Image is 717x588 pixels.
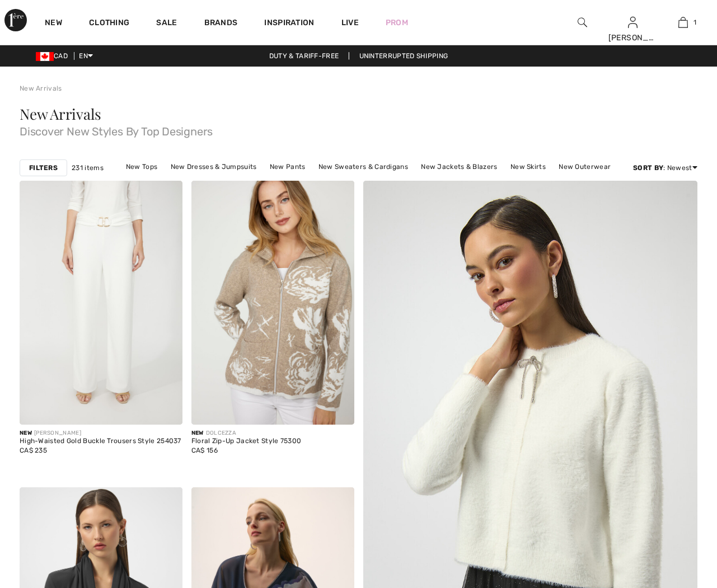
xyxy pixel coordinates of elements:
span: New [20,430,32,436]
a: New Skirts [505,159,551,174]
span: New [191,430,204,436]
div: [PERSON_NAME] [608,32,658,44]
div: DOLCEZZA [191,429,302,438]
a: 1 [658,16,707,29]
a: New Tops [120,159,163,174]
span: 1 [693,17,696,27]
span: CA$ 156 [191,446,218,454]
img: My Bag [678,16,688,29]
a: Clothing [89,18,129,30]
img: 1ère Avenue [4,9,27,31]
span: EN [79,52,93,60]
a: New Dresses & Jumpsuits [165,159,263,174]
strong: Sort By [633,164,663,172]
img: High-Waisted Gold Buckle Trousers Style 254037. Ivory [20,181,182,425]
a: New Arrivals [20,84,62,92]
span: Discover New Styles By Top Designers [20,121,697,137]
a: New [45,18,62,30]
a: Live [341,17,359,29]
a: Sign In [628,17,638,27]
a: New Outerwear [553,159,616,174]
span: Inspiration [264,18,314,30]
span: New Arrivals [20,104,101,124]
div: Floral Zip-Up Jacket Style 75300 [191,438,302,445]
span: CA$ 235 [20,446,47,454]
img: My Info [628,16,638,29]
strong: Filters [29,163,58,173]
a: New Sweaters & Cardigans [313,159,414,174]
div: High-Waisted Gold Buckle Trousers Style 254037 [20,438,181,445]
span: 231 items [72,163,104,173]
img: Canadian Dollar [36,52,54,61]
img: Floral Zip-Up Jacket Style 75300. Oatmeal [191,181,354,425]
div: [PERSON_NAME] [20,429,181,438]
img: search the website [578,16,587,29]
span: CAD [36,52,72,60]
a: Brands [204,18,238,30]
div: : Newest [633,163,697,173]
a: New Jackets & Blazers [415,159,503,174]
a: Prom [386,17,408,29]
a: Sale [156,18,177,30]
a: New Pants [264,159,311,174]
